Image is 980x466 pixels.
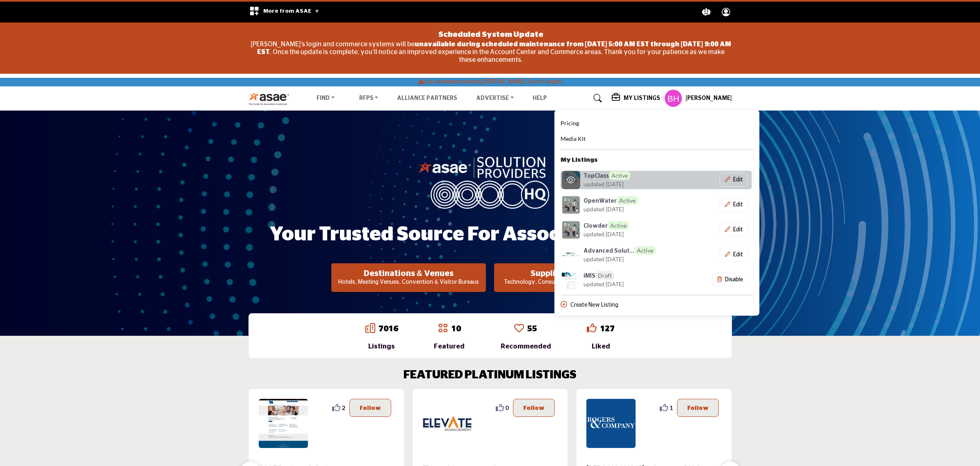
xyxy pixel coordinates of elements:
button: Suppliers & Services Technology, Consultants, and Professional Services [494,263,649,292]
h6: TopClass [583,171,630,180]
a: Find [311,93,340,104]
div: More from ASAE [244,2,325,23]
button: Follow [349,399,391,417]
button: Show Company Details With Edit Page [720,248,748,262]
p: Hotels, Meeting Venues, Convention & Visitor Bureaus [334,278,483,287]
h6: iMIS [583,271,614,280]
button: Delete company listing [712,273,748,287]
div: Liked [587,342,615,351]
span: updated [DATE] [583,230,624,238]
strong: unavailable during scheduled maintenance from [DATE] 5:00 AM EST through [DATE] 9:00 AM EST [257,41,731,55]
a: advanced-solutions-international logo Advanced Solut...Active updated [DATE] [561,246,672,264]
div: My Listings [554,110,759,316]
span: Active [609,171,630,180]
p: [PERSON_NAME]'s login and commerce systems will be . Once the update is complete, you'll notice a... [251,41,731,64]
img: Site Logo [248,92,294,105]
h6: Advanced Solutions International, ASI [583,246,656,255]
h2: Destinations & Venues [334,269,483,278]
button: Show Company Details With Edit Page [720,173,748,187]
h1: Your Trusted Source for Association Solutions [270,222,711,247]
h6: OpenWater [583,196,638,205]
a: topclass logo TopClassActive updated [DATE] [561,171,672,189]
a: 55 [527,325,537,333]
button: Follow [677,399,719,417]
a: Link for company listing with specific URL [561,271,672,289]
span: updated [DATE] [583,205,624,213]
a: Go to Recommended [514,323,524,335]
span: Active [617,196,638,205]
img: ASAE Business Solutions [259,399,308,448]
div: Basic outlined example [720,248,748,262]
a: Alliance Partners [397,95,457,101]
span: Pricing [561,120,579,127]
div: Create New Listing [561,301,753,310]
p: Follow [523,403,545,412]
img: clowder logo [562,221,580,239]
img: image [418,155,562,209]
button: Show Company Details With Edit Page [720,223,748,237]
h5: [PERSON_NAME] [686,95,732,103]
div: Featured [434,342,465,351]
span: updated [DATE] [583,255,624,263]
a: Search [586,92,607,105]
a: clowder logo ClowderActive updated [DATE] [561,221,672,239]
span: updated [DATE] [583,280,624,288]
b: My Listings [561,156,598,165]
button: Show Company Details With Edit Page [720,198,748,212]
a: 7016 [378,325,398,333]
span: Active [608,221,629,230]
p: Follow [687,403,709,412]
a: Help [533,95,547,101]
span: 2 [342,403,345,412]
div: Listings [365,342,398,351]
h5: My Listings [624,95,660,102]
span: Media Kit [561,135,586,142]
div: Basic outlined example [712,273,748,287]
img: Supplier company logo [562,271,580,289]
a: Advertise [470,93,520,104]
a: Go to Featured [438,323,448,335]
button: Follow [513,399,555,417]
span: More from ASAE [263,8,319,14]
div: Basic outlined example [720,173,748,187]
img: topclass logo [562,171,580,189]
img: Elevate Management Company [423,399,472,448]
span: 1 [670,403,673,412]
a: openwater logo OpenWaterActive updated [DATE] [561,196,672,214]
a: 10 [451,325,461,333]
h2: FEATURED PLATINUM LISTINGS [403,369,577,382]
span: 0 [506,403,509,412]
span: Active [634,246,656,255]
img: openwater logo [562,196,580,214]
a: Media Kit [561,134,586,144]
h2: Suppliers & Services [497,269,646,278]
div: Basic outlined example [720,223,748,237]
div: Recommended [501,342,551,351]
img: Rogers & Company PLLC [586,399,636,448]
button: Show hide supplier dropdown [664,89,682,107]
h6: Clowder [583,221,629,230]
p: Technology, Consultants, and Professional Services [497,278,646,287]
p: Follow [360,403,381,412]
button: Destinations & Venues Hotels, Meeting Venues, Convention & Visitor Bureaus [331,263,486,292]
a: RFPs [353,93,384,104]
span: updated [DATE] [583,180,624,188]
div: My Listings [612,93,660,103]
span: Draft [595,271,614,280]
div: Scheduled System Update [251,27,731,41]
div: Basic outlined example [720,198,748,212]
img: advanced-solutions-international logo [562,246,580,264]
a: Pricing [561,119,579,129]
a: 127 [600,325,615,333]
i: Go to Liked [587,323,597,333]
